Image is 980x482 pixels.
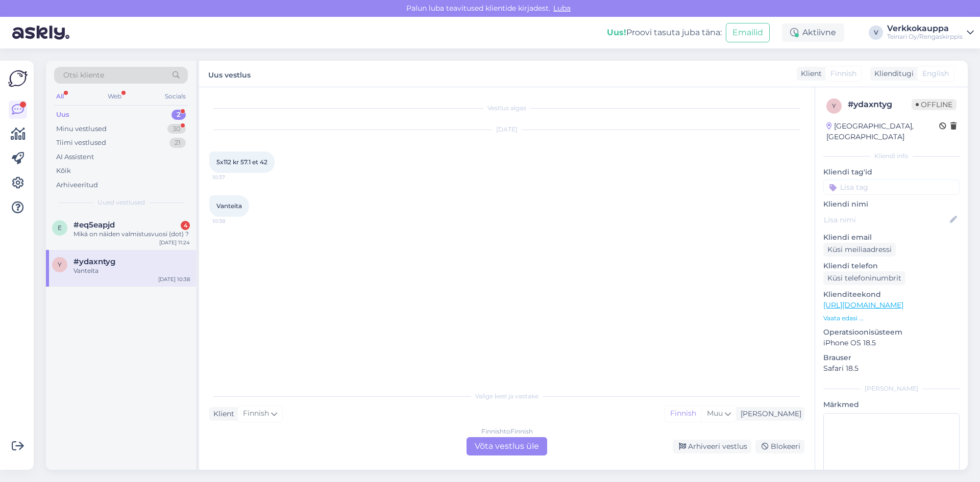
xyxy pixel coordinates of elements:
[163,90,188,103] div: Socials
[673,440,751,453] div: Arhiveeri vestlus
[63,70,104,81] span: Otsi kliente
[823,363,960,374] p: Safari 18.5
[159,239,190,246] div: [DATE] 11:24
[58,261,62,268] span: y
[665,406,701,421] div: Finnish
[912,99,957,110] span: Offline
[56,180,98,190] div: Arhiveeritud
[73,230,190,239] div: Mikä on näiden valmistusvuosi (dot) ?
[887,24,974,41] a: VerkkokauppaTeinari Oy/Rengaskirppis
[823,289,960,300] p: Klienditeekond
[823,271,905,285] div: Küsi telefoninumbrit
[823,243,896,257] div: Küsi meiliaadressi
[209,125,804,134] div: [DATE]
[823,180,960,195] input: Lisa tag
[550,4,574,13] span: Luba
[171,110,186,120] div: 2
[209,409,234,419] div: Klient
[56,124,107,134] div: Minu vestlused
[726,23,770,42] button: Emailid
[56,152,94,162] div: AI Assistent
[887,24,963,33] div: Verkkokauppa
[824,214,948,225] input: Lisa nimi
[797,68,822,79] div: Klient
[167,124,186,134] div: 30
[607,27,722,39] div: Proovi tasuta juba täna:
[823,261,960,271] p: Kliendi telefon
[73,220,115,230] span: #eq5eapjd
[106,90,124,103] div: Web
[212,173,251,181] span: 10:37
[782,23,844,42] div: Aktiivne
[56,166,71,176] div: Kõik
[8,69,28,88] img: Askly Logo
[707,409,723,418] span: Muu
[56,138,106,148] div: Tiimi vestlused
[823,232,960,243] p: Kliendi email
[58,224,62,232] span: e
[481,427,533,436] div: Finnish to Finnish
[755,440,804,453] div: Blokeeri
[870,68,914,79] div: Klienditugi
[73,257,115,266] span: #ydaxntyg
[832,102,836,110] span: y
[823,384,960,393] div: [PERSON_NAME]
[212,217,251,225] span: 10:38
[54,90,66,103] div: All
[823,352,960,363] p: Brauser
[823,399,960,410] p: Märkmed
[56,110,69,120] div: Uus
[887,33,963,41] div: Teinari Oy/Rengaskirppis
[823,314,960,323] p: Vaata edasi ...
[823,167,960,177] p: Kliendi tag'id
[826,121,939,142] div: [GEOGRAPHIC_DATA], [GEOGRAPHIC_DATA]
[922,68,949,79] span: English
[73,266,190,275] div: Vanteita
[208,67,251,81] label: Uus vestlus
[848,98,912,111] div: # ydaxntyg
[607,28,626,37] b: Uus!
[209,392,804,401] div: Valige keel ja vastake
[823,300,903,310] a: [URL][DOMAIN_NAME]
[830,68,856,79] span: Finnish
[181,221,190,230] div: 4
[243,408,269,419] span: Finnish
[209,104,804,113] div: Vestlus algas
[823,338,960,348] p: iPhone OS 18.5
[97,198,145,207] span: Uued vestlused
[216,202,242,210] span: Vanteita
[823,199,960,210] p: Kliendi nimi
[869,26,883,40] div: V
[823,327,960,338] p: Operatsioonisüsteem
[169,138,186,148] div: 21
[737,409,801,419] div: [PERSON_NAME]
[823,151,960,161] div: Kliendi info
[216,158,267,166] span: 5x112 kr 57.1 et 42
[158,275,190,283] div: [DATE] 10:38
[467,437,547,455] div: Võta vestlus üle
